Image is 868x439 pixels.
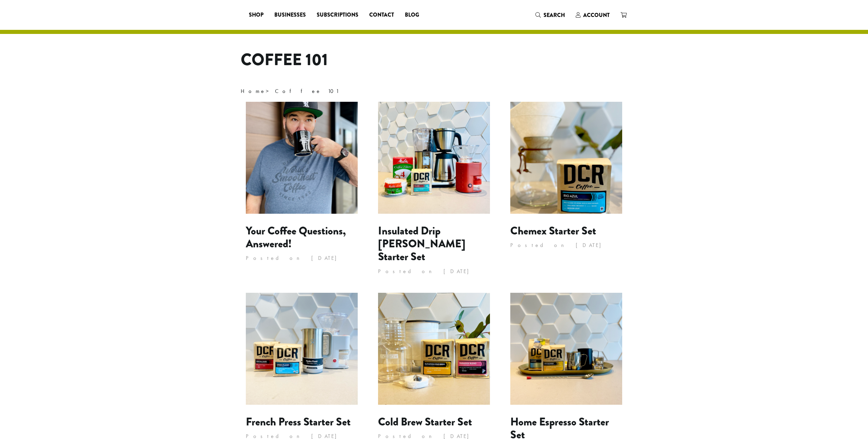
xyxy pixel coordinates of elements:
[243,9,269,20] a: Shop
[246,293,358,405] img: French Press Starter Set
[399,9,425,20] a: Blog
[317,11,358,19] span: Subscriptions
[241,88,266,95] a: Home
[510,293,622,405] img: Home Espresso Starter Set
[378,102,490,214] img: Insulated Drip Brewer Starter Set
[510,223,596,239] a: Chemex Starter Set
[364,9,399,20] a: Contact
[378,293,490,405] img: Cold Brew Starter Set
[378,223,466,265] a: Insulated Drip [PERSON_NAME] Starter Set
[275,88,339,95] span: Coffee 101
[530,9,570,21] a: Search
[369,11,394,19] span: Contact
[241,88,339,95] span: >
[249,11,263,19] span: Shop
[269,9,311,20] a: Businesses
[246,414,351,430] a: French Press Starter Set
[583,11,610,19] span: Account
[378,266,490,276] p: Posted on [DATE]
[246,253,358,263] p: Posted on [DATE]
[570,9,615,21] a: Account
[311,9,364,20] a: Subscriptions
[246,223,346,252] a: Your Coffee Questions, Answered!
[510,240,622,250] p: Posted on [DATE]
[510,102,622,214] img: Chemex Starter Set
[274,11,306,19] span: Businesses
[241,50,627,70] h1: Coffee 101
[544,11,565,19] span: Search
[405,11,419,19] span: Blog
[246,102,358,214] img: Your Coffee Questions, Answered!
[378,414,472,430] a: Cold Brew Starter Set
